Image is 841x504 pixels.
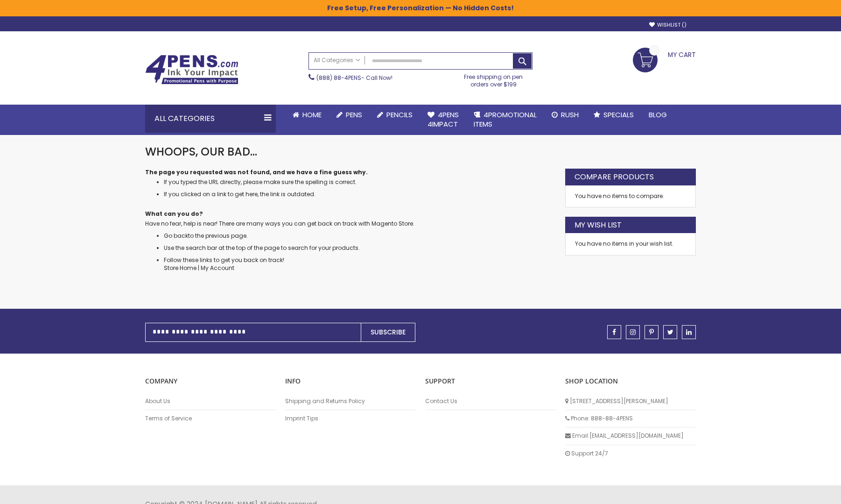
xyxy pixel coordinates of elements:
[285,377,416,386] p: INFO
[603,110,634,120] span: Specials
[682,325,696,339] a: linkedin
[667,329,673,335] span: twitter
[425,398,556,405] a: Contact Us
[145,377,276,386] p: COMPANY
[164,178,556,186] li: If you typed the URL directly, please make sure the spelling is correct.
[686,329,692,335] span: linkedin
[420,105,466,135] a: 4Pens4impact
[645,325,659,339] a: pinterest
[145,169,556,176] dt: The page you requested was not found, and we have a fine guess why.
[201,264,234,272] a: My Account
[641,105,674,125] a: Blog
[565,393,696,410] li: [STREET_ADDRESS][PERSON_NAME]
[455,70,533,88] div: Free shipping on pen orders over $199
[164,232,188,240] a: Go back
[302,110,322,120] span: Home
[575,220,622,230] strong: My Wish List
[649,110,667,120] span: Blog
[565,427,696,445] li: Email: [EMAIL_ADDRESS][DOMAIN_NAME]
[164,191,556,198] li: If you clicked on a link to get here, the link is outdated.
[316,74,361,82] a: (888) 88-4PENS
[164,232,556,240] li: to the previous page.
[145,144,257,159] span: Whoops, our bad...
[425,377,556,386] p: Support
[164,264,196,272] a: Store Home
[586,105,641,125] a: Specials
[164,256,556,271] li: Follow these links to get you back on track!
[285,398,416,405] a: Shipping and Returns Policy
[145,105,276,133] div: All Categories
[561,110,579,120] span: Rush
[565,377,696,386] p: SHOP LOCATION
[626,325,640,339] a: instagram
[370,105,420,125] a: Pencils
[285,105,329,125] a: Home
[198,264,199,272] span: |
[649,329,654,335] span: pinterest
[612,329,616,335] span: facebook
[145,220,556,227] dd: Have no fear, help is near! There are many ways you can get back on track with Magento Store.
[314,57,360,64] span: All Categories
[164,244,556,252] li: Use the search bar at the top of the page to search for your products.
[386,110,413,120] span: Pencils
[371,327,406,337] span: Subscribe
[346,110,362,120] span: Pens
[565,410,696,427] li: Phone: 888-88-4PENS
[329,105,370,125] a: Pens
[466,105,544,135] a: 4PROMOTIONALITEMS
[285,415,416,422] a: Imprint Tips
[565,185,696,207] div: You have no items to compare.
[145,55,238,85] img: 4Pens Custom Pens and Promotional Products
[145,415,276,422] a: Terms of Service
[649,21,687,28] a: Wishlist
[565,445,696,462] li: Support 24/7
[309,53,365,68] a: All Categories
[145,210,556,218] dt: What can you do?
[575,240,686,248] div: You have no items in your wish list.
[630,329,636,335] span: instagram
[361,323,415,342] button: Subscribe
[316,74,392,82] span: - Call Now!
[474,110,537,129] span: 4PROMOTIONAL ITEMS
[663,325,677,339] a: twitter
[145,398,276,405] a: About Us
[428,110,459,129] span: 4Pens 4impact
[575,172,654,182] strong: Compare Products
[607,325,621,339] a: facebook
[544,105,586,125] a: Rush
